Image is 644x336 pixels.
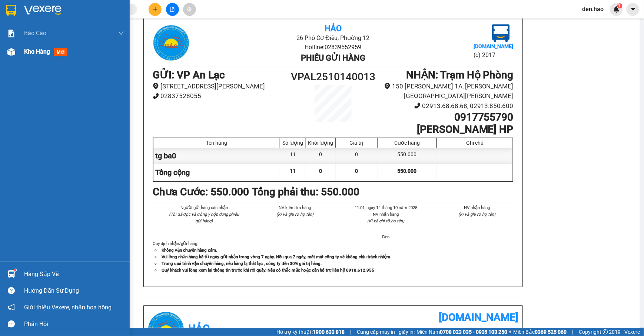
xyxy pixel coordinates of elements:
li: Người gửi hàng xác nhận [167,204,241,211]
span: 0 [355,168,358,174]
span: Cung cấp máy in - giấy in: [357,328,415,336]
img: warehouse-icon [7,270,15,278]
li: 26 Phó Cơ Điều, Phường 12 [213,33,453,43]
span: environment [153,83,159,89]
h1: VPAL2510140013 [288,69,378,85]
b: Hảo [188,322,210,335]
img: logo.jpg [492,24,510,42]
div: Ghi chú [439,140,511,146]
b: Chưa Cước : 550.000 [153,186,249,198]
div: Hàng sắp về [24,269,124,280]
li: Đen [349,233,423,240]
sup: 1 [617,3,623,9]
img: warehouse-icon [7,48,15,56]
li: [STREET_ADDRESS][PERSON_NAME] [153,81,288,91]
span: aim [187,7,192,12]
span: caret-down [630,6,637,13]
div: Số lượng [282,140,304,146]
i: (Kí và ghi rõ họ tên) [368,218,405,224]
div: Tên hàng [155,140,278,146]
strong: Trong quá trình vận chuyển hàng, nếu hàng bị thất lạc , công ty đền 30% giá trị hàng. [162,261,322,266]
img: logo-vxr [6,5,16,16]
b: GỬI : VP An Lạc [9,54,82,66]
li: 150 [PERSON_NAME] 1A, [PERSON_NAME][GEOGRAPHIC_DATA][PERSON_NAME] [378,81,514,101]
span: | [350,328,351,336]
h1: [PERSON_NAME] HP [378,123,514,136]
span: Hỗ trợ kỹ thuật: [276,328,345,336]
li: 26 Phó Cơ Điều, Phường 12 [69,18,310,27]
span: mới [54,48,67,56]
span: ⚪️ [509,330,512,333]
img: logo.jpg [9,9,46,46]
span: 550.000 [398,168,417,174]
b: [DOMAIN_NAME] [439,311,519,323]
div: tg ba0 [153,148,280,164]
span: 0 [319,168,322,174]
button: caret-down [627,3,640,16]
li: NV kiểm tra hàng [259,204,332,211]
strong: Quý khách vui lòng xem lại thông tin trước khi rời quầy. Nếu có thắc mắc hoặc cần hỗ trợ liên hệ ... [162,268,374,273]
div: 550.000 [378,148,437,164]
div: Hướng dẫn sử dụng [24,285,124,296]
img: solution-icon [7,30,15,37]
span: copyright [603,329,608,335]
span: file-add [170,7,175,12]
img: logo.jpg [153,24,190,61]
img: icon-new-feature [613,6,620,13]
div: 11 [280,148,306,164]
b: [DOMAIN_NAME] [474,43,514,49]
span: plus [153,7,158,12]
div: 0 [336,148,378,164]
div: Quy định nhận/gửi hàng : [153,240,514,273]
div: Phản hồi [24,319,124,330]
strong: 0708 023 035 - 0935 103 250 [440,329,508,335]
span: notification [8,304,15,311]
span: Miền Nam [416,328,508,336]
li: (c) 2017 [474,50,514,60]
span: Giới thiệu Vexere, nhận hoa hồng [24,303,112,312]
span: 11 [290,168,296,174]
li: NV nhận hàng [441,204,514,211]
sup: 1 [14,269,16,271]
b: Phiếu gửi hàng [301,53,365,63]
li: NV nhận hàng [349,211,423,218]
strong: 1900 633 818 [313,329,345,335]
li: 02837528055 [153,91,288,101]
span: phone [153,93,159,99]
strong: 0369 525 060 [535,329,567,335]
b: Tổng phải thu: 550.000 [252,186,359,198]
span: message [8,320,15,327]
span: 1 [618,3,621,9]
span: environment [384,83,391,89]
span: phone [414,103,421,109]
span: Báo cáo [24,28,46,38]
div: 0 [306,148,336,164]
h1: 0917755790 [378,111,514,124]
li: Hotline: 02839552959 [213,43,453,52]
b: Hảo [325,24,342,33]
span: | [572,328,574,336]
strong: Vui lòng nhận hàng kể từ ngày gửi-nhận trong vòng 7 ngày. Nếu qua 7 ngày, mất mát công ty sẽ khôn... [162,254,391,259]
button: aim [183,3,196,16]
div: Giá trị [338,140,376,146]
span: down [118,30,124,36]
b: NHẬN : Trạm Hộ Phòng [406,69,514,81]
i: (Kí và ghi rõ họ tên) [276,212,313,217]
strong: Không vận chuyển hàng cấm. [162,248,217,253]
span: den.hao [577,4,610,14]
i: (Tôi đã đọc và đồng ý nộp dung phiếu gửi hàng) [169,212,239,224]
button: plus [149,3,162,16]
i: (Kí và ghi rõ họ tên) [458,212,495,217]
span: Kho hàng [24,48,50,55]
span: Miền Bắc [514,328,567,336]
li: Hotline: 02839552959 [69,27,310,37]
span: Tổng cộng [155,168,190,177]
li: 02913.68.68.68, 02913.850.600 [378,101,514,111]
button: file-add [166,3,179,16]
li: 11:01, ngày 14 tháng 10 năm 2025 [349,204,423,211]
div: Khối lượng [308,140,333,146]
b: GỬI : VP An Lạc [153,69,225,81]
div: Cước hàng [380,140,435,146]
span: question-circle [8,287,15,294]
